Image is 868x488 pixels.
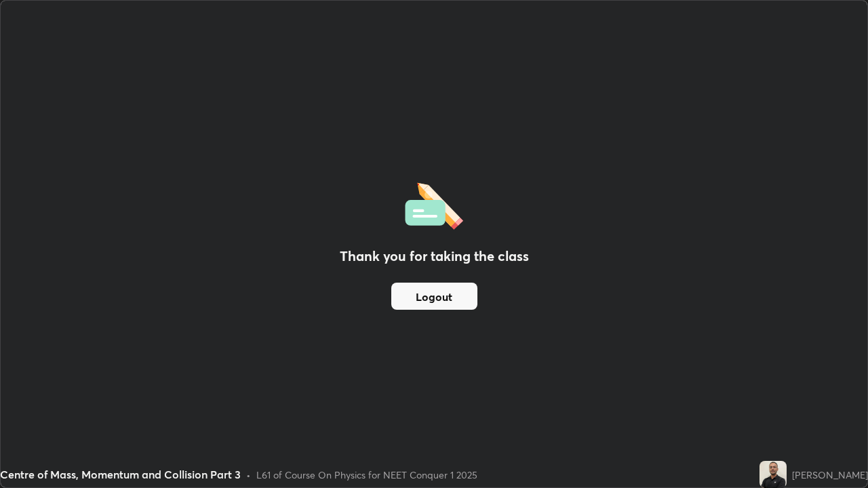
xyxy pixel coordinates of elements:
[340,246,529,266] h2: Thank you for taking the class
[256,468,477,482] div: L61 of Course On Physics for NEET Conquer 1 2025
[759,461,787,488] img: 8c1fde6419384cb7889f551dfce9ab8f.jpg
[792,468,868,482] div: [PERSON_NAME]
[246,468,251,482] div: •
[405,178,463,230] img: offlineFeedback.1438e8b3.svg
[391,283,477,310] button: Logout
